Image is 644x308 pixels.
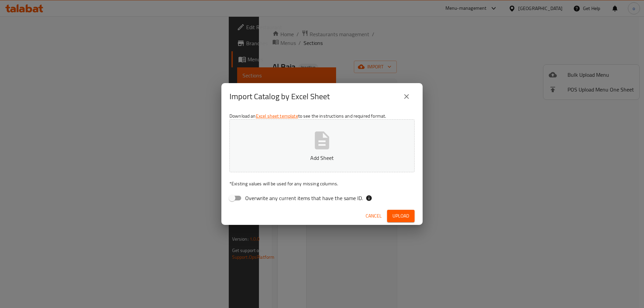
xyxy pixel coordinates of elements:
span: Overwrite any current items that have the same ID. [245,194,363,202]
button: Upload [387,210,415,222]
a: Excel sheet template [256,112,298,120]
h2: Import Catalog by Excel Sheet [229,91,330,102]
button: Add Sheet [229,119,415,172]
p: Add Sheet [240,154,404,162]
svg: If the overwrite option isn't selected, then the items that match an existing ID will be ignored ... [366,195,372,201]
span: Cancel [366,212,382,220]
button: close [398,88,415,105]
p: Existing values will be used for any missing columns. [229,180,415,187]
button: Cancel [363,210,384,222]
div: Download an to see the instructions and required format. [221,110,423,207]
span: Upload [392,212,409,220]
